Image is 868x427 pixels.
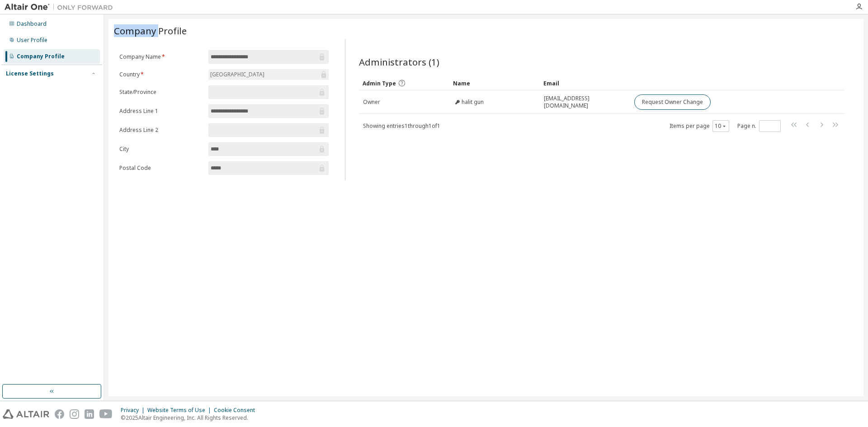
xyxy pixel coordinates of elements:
[634,94,711,110] button: Request Owner Change
[55,409,64,419] img: facebook.svg
[119,71,203,78] label: Country
[70,409,79,419] img: instagram.svg
[119,164,203,172] label: Postal Code
[17,20,47,28] div: Dashboard
[121,414,260,422] p: © 2025 Altair Engineering, Inc. All Rights Reserved.
[363,80,396,87] span: Admin Type
[17,37,47,44] div: User Profile
[147,407,214,414] div: Website Terms of Use
[462,99,484,106] span: halit gun
[544,95,626,109] span: [EMAIL_ADDRESS][DOMAIN_NAME]
[99,409,113,419] img: youtube.svg
[121,407,147,414] div: Privacy
[737,120,781,132] span: Page n.
[363,122,440,130] span: Showing entries 1 through 1 of 1
[363,99,380,106] span: Owner
[119,89,203,96] label: State/Province
[453,76,536,90] div: Name
[209,70,266,80] div: [GEOGRAPHIC_DATA]
[715,122,727,130] button: 10
[119,108,203,115] label: Address Line 1
[208,69,329,80] div: [GEOGRAPHIC_DATA]
[359,56,439,68] span: Administrators (1)
[17,53,65,60] div: Company Profile
[670,120,729,132] span: Items per page
[214,407,260,414] div: Cookie Consent
[119,53,203,61] label: Company Name
[6,70,54,77] div: License Settings
[114,24,187,37] span: Company Profile
[119,145,203,153] label: City
[543,76,627,90] div: Email
[5,3,118,12] img: Altair One
[3,409,49,419] img: altair_logo.svg
[85,409,94,419] img: linkedin.svg
[119,127,203,134] label: Address Line 2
